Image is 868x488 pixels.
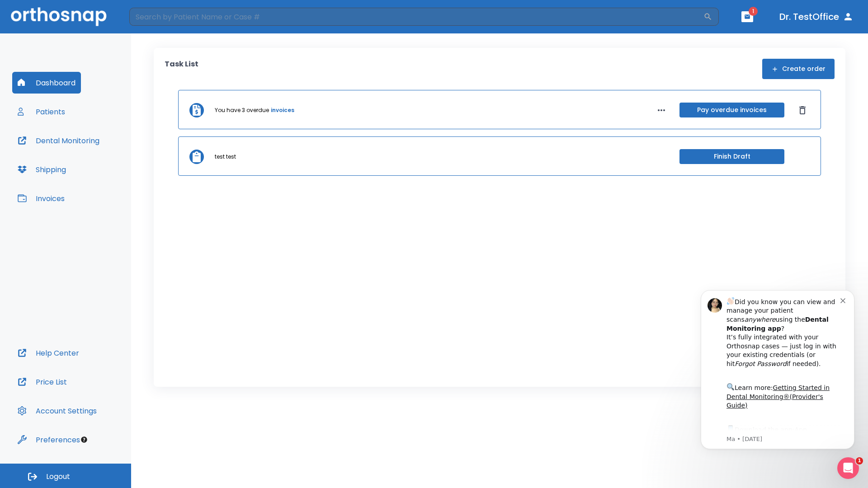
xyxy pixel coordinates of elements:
[46,472,70,482] span: Logout
[837,457,859,479] iframe: Intercom live chat
[215,153,236,161] p: test test
[12,188,70,209] button: Invoices
[762,59,835,79] button: Create order
[679,149,784,164] button: Finish Draft
[129,8,703,26] input: Search by Patient Name or Case #
[215,106,269,114] p: You have 3 overdue
[12,159,71,180] button: Shipping
[165,59,198,79] p: Task List
[12,130,105,151] button: Dental Monitoring
[39,150,120,166] a: App Store
[39,159,153,167] p: Message from Ma, sent 3w ago
[271,106,294,114] a: invoices
[749,7,758,16] span: 1
[12,400,102,422] button: Account Settings
[39,147,153,193] div: Download the app: | ​ Let us know if you need help getting started!
[80,436,88,444] div: Tooltip anchor
[795,103,810,117] button: Dismiss
[776,9,857,25] button: Dr. TestOffice
[12,342,85,364] button: Help Center
[12,429,85,450] button: Preferences
[12,101,71,122] button: Patients
[12,371,72,393] button: Price List
[12,72,81,94] button: Dashboard
[856,457,863,465] span: 1
[153,19,160,27] button: Dismiss notification
[11,7,107,26] img: Orthosnap
[687,277,868,464] iframe: Intercom notifications message
[679,103,784,117] button: Pay overdue invoices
